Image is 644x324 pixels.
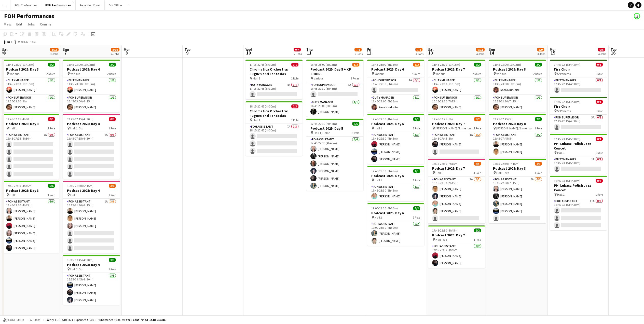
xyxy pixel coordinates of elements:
div: 3 Jobs [50,52,58,56]
span: [PERSON_NAME] / Limehouse / Wenlock + STP [496,126,535,130]
span: 1/2 [474,117,481,121]
app-card-role: FOH Assistant1/117:45-23:30 (5h45m)[PERSON_NAME] [367,184,424,201]
span: 2/2 [413,206,420,210]
span: Hall 1, Hall 2 [314,131,330,135]
h3: Podcast 2025: Day 7 [428,121,485,126]
span: 11:45-23:00 (11h15m) [493,63,521,66]
h3: Podcast 2025: Day 7 [428,233,485,237]
app-job-card: 11:45-23:00 (11h15m)2/2Podcast 2025: Day 3 Various2 RolesDuty Manager1/111:45-23:00 (11h15m)[PERS... [2,60,59,112]
span: 12:45-17:45 (5h) [493,117,514,121]
span: Week 37 [17,40,30,44]
span: Fri [367,47,371,52]
app-card-role: FOH Supervisor1A0/116:45-22:30 (5h45m) [367,77,424,95]
app-job-card: 18:15-22:45 (4h30m)0/3Chromatica Orchestra: Fugues and Fantasias Hall 11 RoleFOH Assistant7A0/318... [245,101,303,156]
span: 8/16 [111,48,119,51]
span: 17:15-22:45 (5h30m) [250,63,276,66]
span: Thu [306,47,313,52]
app-job-card: 18:45-23:15 (4h30m)0/3PH: Lukasz Polish Jazz Concet Hall 11 RoleFOH Assistant11A0/318:45-23:15 (4... [550,176,607,230]
span: 14 [488,50,495,56]
span: Various [435,72,445,76]
span: 15:15-22:30 (7h15m) [493,162,519,166]
app-card-role: FOH Supervisor1/113:30-22:30 (9h)[PERSON_NAME] [2,95,59,112]
span: Jobs [27,22,35,26]
a: Jobs [25,21,37,28]
span: 0/5 [109,117,116,121]
span: 11 [306,50,313,56]
app-card-role: FOH Supervisor1A0/116:45-22:30 (5h45m) [306,82,363,99]
div: 17:15-22:45 (5h30m)0/1Chromatica Orchestra: Fugues and Fantasias Hall 11 RoleDuty Manager4A0/117:... [245,60,303,99]
span: Hall 1 [9,126,17,130]
span: 1 Role [474,171,481,175]
h3: PH: Lukasz Polish Jazz Concet [550,141,607,151]
span: Various [375,72,384,76]
div: 19:00-23:30 (4h30m)2/2Podcast 2025: Day 6 Hall 21 RoleFOH Assistant2/219:00-23:30 (4h30m)[PERSON_... [367,203,424,246]
h3: Podcast 2025: Day 3 [2,67,59,72]
span: 2 Roles [351,76,359,80]
h3: Podcast 2025: Day 3 [2,188,59,193]
span: St Pancras [557,72,571,76]
span: 1 Role [474,126,481,130]
span: Various [314,76,323,80]
span: Hall 1 [557,151,565,155]
app-card-role: Duty Manager1/111:45-23:00 (11h15m)[PERSON_NAME] [428,77,485,95]
app-card-role: FOH Assistant3/317:45-22:30 (4h45m)[PERSON_NAME][PERSON_NAME][PERSON_NAME] [367,132,424,164]
span: St Pancras [557,109,571,113]
div: 16:45-23:00 (6h15m)1/2Podcast 2025: Day 6 Various2 RolesFOH Supervisor1A0/116:45-22:30 (5h45m) Du... [367,60,424,112]
span: 2 Roles [472,72,481,76]
app-job-card: 15:15-19:45 (4h30m)3/3Podcast 2025: Day 4 Hall 2, Stp1 RoleFOH Assistant3/315:15-19:45 (4h30m)[PE... [63,255,120,305]
div: 15:15-22:30 (7h15m)4/5Podcast 2025: Day 7 Hall 11 RoleFOH Assistant3A4/515:15-22:30 (7h15m)[PERSO... [428,159,485,223]
app-job-card: 17:45-22:30 (4h45m)6/6Podcast 2025: Day 5 Hall 1, Hall 21 RoleFOH Assistant6/617:45-22:30 (4h45m)... [306,119,363,191]
span: 16:45-23:00 (6h15m) [310,63,337,66]
span: 8/13 [50,48,59,51]
div: 15:15-22:30 (7h15m)4/5Podcast 2025: Day 8 Hall 1, Stp1 RoleFOH Assistant4A4/515:15-22:30 (7h15m)[... [489,159,546,223]
button: Box Office [105,0,126,10]
app-job-card: 17:45-23:15 (5h30m)0/1PH: Lukasz Polish Jazz Concet Hall 11 RoleDuty Manager1A0/117:45-23:15 (5h30m) [550,134,607,174]
span: 16:45-23:00 (6h15m) [371,63,398,66]
app-card-role: FOH Assistant2/217:45-22:30 (4h45m)[PERSON_NAME][PERSON_NAME] [428,243,485,268]
a: View [2,21,13,28]
span: 1 Role [48,126,55,130]
span: 6 [1,50,8,56]
app-job-card: 12:45-17:45 (5h)1/2Podcast 2025: Day 7 [PERSON_NAME] / Limehouse / Wenlock1 RoleFOH Assistant1A1/... [428,114,485,157]
app-card-role: Duty Manager1/111:45-23:00 (11h15m)[PERSON_NAME] [2,77,59,95]
h3: Chromatica Orchestra: Fugues and Fantasias [245,67,303,76]
span: 3/6 [109,184,116,188]
app-job-card: 12:45-17:15 (4h30m)0/5Podcast 2025: Day 3 Hall 11 RoleFOH Assistant7A0/512:45-17:15 (4h30m) [2,114,59,179]
h3: Podcast 2025: Day 8 [489,166,546,171]
span: 1 Role [413,215,420,219]
span: Hall 1 [70,193,78,197]
app-card-role: Duty Manager1/116:45-23:00 (6h15m)[PERSON_NAME] [306,99,363,117]
span: Wed [245,47,252,52]
div: 11:45-23:00 (11h15m)2/2Podcast 2025: Day 8 Various2 RolesDuty Manager1/111:45-23:00 (11h15m)Rasa ... [489,60,546,112]
app-card-role: FOH Assistant6/617:45-22:30 (4h45m)[PERSON_NAME][PERSON_NAME][PERSON_NAME][PERSON_NAME][PERSON_NA... [2,199,59,253]
span: Hall 2, Stp [70,267,83,271]
span: All jobs [29,318,41,322]
a: Edit [14,21,24,28]
app-card-role: FOH Assistant1A3/615:15-21:30 (6h15m)[PERSON_NAME][PERSON_NAME][PERSON_NAME] [63,199,120,253]
button: Reception Cover [76,0,105,10]
span: 1 Role [48,193,55,197]
app-card-role: Duty Manager1/111:45-23:00 (11h15m)Rasa Niurkaite [489,77,546,95]
button: Confirmed [3,317,25,323]
span: 1 Role [595,193,603,196]
span: Sat [428,47,434,52]
button: FOH Conferences [10,0,41,10]
span: Hall 1 [253,118,260,122]
div: 17:45-22:30 (4h45m)6/6Podcast 2025: Day 3 Hall 11 RoleFOH Assistant6/617:45-22:30 (4h45m)[PERSON_... [2,181,59,253]
span: 6/6 [352,122,359,126]
app-job-card: 11:45-23:00 (11h15m)2/2Podcast 2025: Day 7 Various2 RolesDuty Manager1/111:45-23:00 (11h15m)[PERS... [428,60,485,112]
span: Tue [611,47,616,52]
app-job-card: 17:45-22:15 (4h30m)0/1Fire Choir St Pancras1 RoleFOH Supervisor3A0/117:45-22:15 (4h30m) [550,97,607,132]
h3: Chromatica Orchestra: Fugues and Fantasias [245,109,303,118]
span: 2 Roles [46,72,55,76]
span: 0/5 [48,117,55,121]
div: 17:45-22:30 (4h45m)2/2Podcast 2025: Day 7 Hall Two1 RoleFOH Assistant2/217:45-22:30 (4h45m)[PERSO... [428,225,485,268]
app-card-role: FOH Assistant11A0/318:45-23:15 (4h30m) [550,198,607,230]
div: [DATE] [4,39,16,44]
app-job-card: 17:45-22:15 (4h30m)0/1Fire Choir St Pancras1 RoleDuty Manager0/117:45-22:15 (4h30m) [550,60,607,95]
span: 12 [366,50,371,56]
span: 1 Role [352,131,359,135]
